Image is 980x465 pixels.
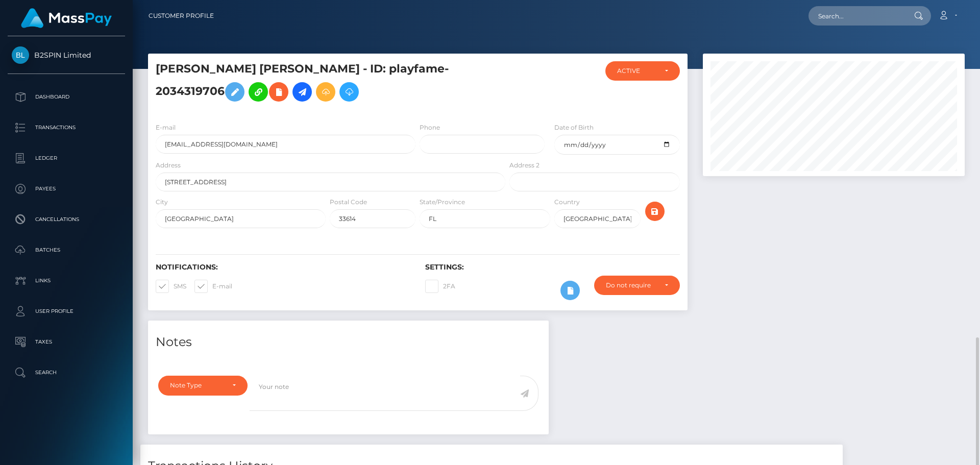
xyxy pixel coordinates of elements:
a: Customer Profile [149,5,214,27]
h6: Notifications: [156,263,410,272]
a: Transactions [8,115,125,140]
p: Ledger [12,151,121,166]
img: MassPay Logo [21,8,112,28]
p: Taxes [12,334,121,350]
a: Ledger [8,145,125,171]
label: State/Province [420,198,465,207]
label: Address 2 [509,161,540,170]
button: ACTIVE [605,61,680,81]
h5: [PERSON_NAME] [PERSON_NAME] - ID: playfame-2034319706 [156,61,500,107]
p: Cancellations [12,212,121,227]
div: Do not require [606,281,656,289]
label: E-mail [156,123,176,132]
h4: Notes [156,333,541,351]
a: Initiate Payout [292,82,312,102]
p: Payees [12,181,121,197]
p: Search [12,365,121,380]
a: Dashboard [8,84,125,110]
p: Transactions [12,120,121,135]
a: Payees [8,176,125,202]
p: Dashboard [12,89,121,105]
a: User Profile [8,299,125,324]
div: Note Type [170,381,224,389]
button: Note Type [158,376,248,395]
a: Batches [8,237,125,263]
img: B2SPIN Limited [12,46,29,64]
label: City [156,198,168,207]
label: Postal Code [330,198,367,207]
label: 2FA [425,280,455,293]
label: Address [156,161,181,170]
label: SMS [156,280,186,293]
a: Taxes [8,329,125,355]
a: Cancellations [8,207,125,232]
button: Do not require [594,276,680,295]
p: Batches [12,242,121,258]
p: User Profile [12,304,121,319]
p: Links [12,273,121,288]
label: Date of Birth [554,123,594,132]
label: Country [554,198,580,207]
span: B2SPIN Limited [8,51,125,60]
div: ACTIVE [617,67,656,75]
a: Search [8,360,125,385]
label: E-mail [194,280,232,293]
h6: Settings: [425,263,679,272]
input: Search... [808,6,904,26]
a: Links [8,268,125,293]
label: Phone [420,123,440,132]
